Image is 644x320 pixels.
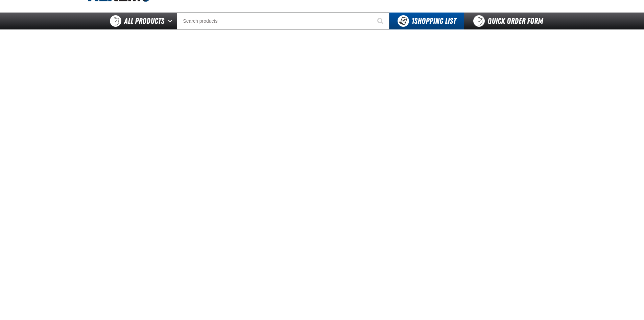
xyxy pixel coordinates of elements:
[464,13,556,29] a: Quick Order Form
[411,16,456,26] span: Shopping List
[411,16,414,26] strong: 1
[389,13,464,29] button: You have 1 Shopping List. Open to view details
[124,15,164,27] span: All Products
[166,13,177,29] button: Open All Products pages
[373,13,389,29] button: Start Searching
[177,13,389,29] input: Search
